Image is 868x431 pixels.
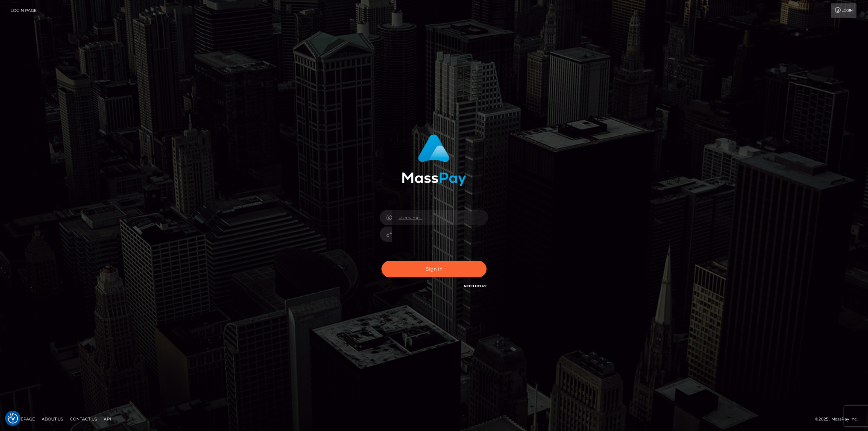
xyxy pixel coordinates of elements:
[11,3,37,18] a: Login Page
[464,284,487,288] a: Need Help?
[392,210,488,225] input: Username...
[402,134,466,186] img: MassPay Login
[815,415,863,423] div: © 2025 , MassPay Inc.
[101,414,114,424] a: API
[8,413,18,424] img: Revisit consent button
[8,413,18,424] button: Consent Preferences
[381,261,487,277] button: Sign in
[39,414,66,424] a: About Us
[7,414,38,424] a: Homepage
[67,414,100,424] a: Contact Us
[831,3,856,18] a: Login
